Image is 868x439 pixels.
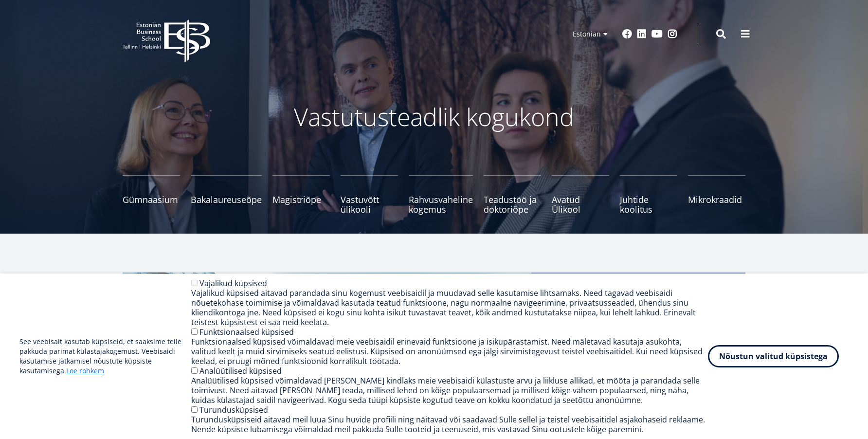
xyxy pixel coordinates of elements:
span: Vastuvõtt ülikooli [341,195,398,214]
a: Facebook [622,29,632,39]
a: Juhtide koolitus [620,175,677,214]
label: Turundusküpsised [199,404,268,415]
span: Mikrokraadid [688,195,745,204]
div: Turundusküpsiseid aitavad meil luua Sinu huvide profiili ning näitavad või saadavad Sulle sellel ... [191,415,708,434]
span: Rahvusvaheline kogemus [409,195,473,214]
a: Loe rohkem [66,366,104,376]
a: Bakalaureuseõpe [191,175,262,214]
a: Mikrokraadid [688,175,745,214]
p: See veebisait kasutab küpsiseid, et saaksime teile pakkuda parimat külastajakogemust. Veebisaidi ... [19,337,191,376]
a: Avatud Ülikool [552,175,609,214]
div: Analüütilised küpsised võimaldavad [PERSON_NAME] kindlaks meie veebisaidi külastuste arvu ja liik... [191,376,708,405]
a: Instagram [668,29,677,39]
span: Magistriõpe [272,195,330,204]
label: Vajalikud küpsised [199,278,267,289]
span: Gümnaasium [123,195,180,204]
span: Avatud Ülikool [552,195,609,214]
a: Vastuvõtt ülikooli [341,175,398,214]
a: Youtube [651,29,663,39]
a: Linkedin [637,29,647,39]
span: Teadustöö ja doktoriõpe [484,195,541,214]
span: Bakalaureuseõpe [191,195,262,204]
label: Analüütilised küpsised [199,366,282,376]
span: Juhtide koolitus [620,195,677,214]
div: Vajalikud küpsised aitavad parandada sinu kogemust veebisaidil ja muudavad selle kasutamise lihts... [191,288,708,327]
a: Rahvusvaheline kogemus [409,175,473,214]
div: Funktsionaalsed küpsised võimaldavad meie veebisaidil erinevaid funktsioone ja isikupärastamist. ... [191,337,708,366]
a: Magistriõpe [272,175,330,214]
button: Nõustun valitud küpsistega [708,345,839,367]
a: Gümnaasium [123,175,180,214]
p: Vastutusteadlik kogukond [176,102,692,131]
a: Teadustöö ja doktoriõpe [484,175,541,214]
label: Funktsionaalsed küpsised [199,327,294,337]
